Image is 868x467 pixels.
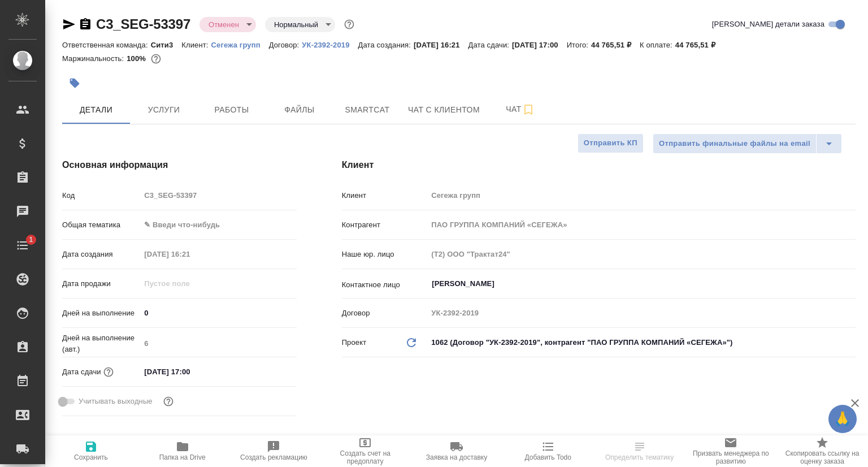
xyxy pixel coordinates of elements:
p: [DATE] 17:00 [512,41,567,49]
p: Общая тематика [62,219,140,231]
button: Если добавить услуги и заполнить их объемом, то дата рассчитается автоматически [101,365,116,379]
div: ✎ Введи что-нибудь [144,219,283,231]
span: Чат с клиентом [408,103,480,117]
button: Нормальный [271,20,322,29]
h4: Клиент [342,158,856,172]
button: Open [849,283,852,285]
a: УК-2392-2019 [302,40,358,49]
p: 44 765,51 ₽ [591,41,640,49]
input: Пустое поле [140,275,239,292]
p: УК-2392-2019 [302,41,358,49]
div: split button [653,133,842,154]
p: Клиент [342,190,428,201]
input: Пустое поле [427,305,856,321]
p: Проект [342,337,367,348]
span: Детали [69,103,123,117]
p: Дата продажи [62,278,140,289]
span: Отправить финальные файлы на email [659,137,810,150]
button: Создать счет на предоплату [319,435,411,467]
span: Отправить КП [584,137,637,150]
p: Контрагент [342,219,428,231]
button: Отменен [205,20,242,29]
input: Пустое поле [427,187,856,204]
span: Заявка на доставку [426,453,487,461]
p: Наше юр. лицо [342,249,428,260]
h4: Основная информация [62,158,297,172]
a: Сегежа групп [211,40,269,49]
span: Работы [205,103,259,117]
p: Маржинальность: [62,54,127,63]
p: Дней на выполнение (авт.) [62,332,140,355]
p: Дата создания: [358,41,414,49]
button: 🙏 [828,405,857,433]
input: Пустое поле [140,187,296,204]
p: Контактное лицо [342,279,428,291]
span: [PERSON_NAME] детали заказа [712,19,824,30]
span: 1 [22,234,40,245]
button: Добавить Todo [502,435,594,467]
button: Скопировать ссылку [79,18,92,31]
span: Учитывать выходные [79,396,153,407]
p: 100% [127,54,149,63]
p: Договор [342,308,428,319]
p: Дата создания [62,249,140,260]
span: Папка на Drive [159,453,206,461]
p: К оплате: [640,41,675,49]
svg: Подписаться [522,103,535,116]
p: 44 765,51 ₽ [675,41,724,49]
p: Сегежа групп [211,41,269,49]
span: Создать счет на предоплату [326,449,404,465]
input: Пустое поле [140,246,239,262]
input: ✎ Введи что-нибудь [140,305,296,321]
p: Договор: [269,41,302,49]
button: Отправить финальные файлы на email [653,133,817,154]
button: Скопировать ссылку на оценку заказа [776,435,868,467]
span: Скопировать ссылку на оценку заказа [783,449,861,465]
p: [DATE] 16:21 [414,41,468,49]
p: Дата сдачи: [468,41,512,49]
a: C3_SEG-53397 [96,16,190,32]
div: ✎ Введи что-нибудь [140,215,296,235]
span: Призвать менеджера по развитию [692,449,770,465]
button: Призвать менеджера по развитию [685,435,776,467]
p: Код [62,190,140,201]
input: Пустое поле [427,246,856,262]
button: Определить тематику [594,435,685,467]
input: ✎ Введи что-нибудь [140,364,239,380]
span: Файлы [272,103,327,117]
div: Отменен [265,17,335,32]
p: Дата сдачи [62,366,101,378]
button: Выбери, если сб и вс нужно считать рабочими днями для выполнения заказа. [161,394,176,409]
span: Сохранить [74,453,108,461]
div: Отменен [199,17,256,32]
button: Заявка на доставку [411,435,502,467]
p: Дней на выполнение [62,308,140,319]
p: Клиент: [181,41,211,49]
button: Отправить КП [578,133,644,153]
button: Скопировать ссылку для ЯМессенджера [62,18,76,31]
p: Итого: [567,41,591,49]
input: Пустое поле [140,335,296,352]
p: Ответственная команда: [62,41,151,49]
p: Сити3 [151,41,182,49]
button: Папка на Drive [137,435,228,467]
span: Smartcat [340,103,394,117]
span: Услуги [137,103,191,117]
span: Добавить Todo [525,453,571,461]
button: 0.00 RUB; [149,51,163,66]
input: Пустое поле [427,217,856,233]
button: Доп статусы указывают на важность/срочность заказа [342,17,357,32]
div: 1062 (Договор "УК-2392-2019", контрагент "ПАО ГРУППА КОМПАНИЙ «СЕГЕЖА»") [427,333,856,352]
a: 1 [3,231,42,260]
span: 🙏 [833,407,852,431]
button: Создать рекламацию [228,435,320,467]
button: Добавить тэг [62,71,87,96]
span: Создать рекламацию [240,453,307,461]
button: Сохранить [45,435,137,467]
span: Определить тематику [605,453,674,461]
span: Чат [493,102,548,116]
